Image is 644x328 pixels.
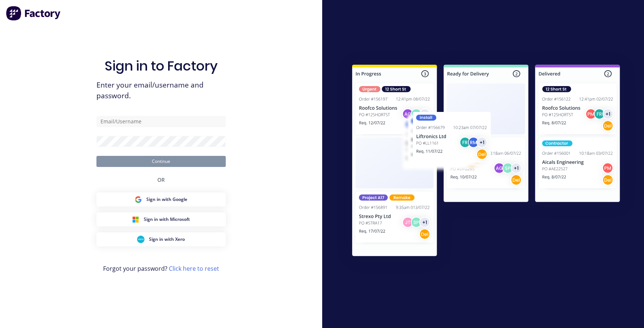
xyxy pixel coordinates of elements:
img: Sign in [336,50,636,274]
button: Microsoft Sign inSign in with Microsoft [96,212,226,226]
input: Email/Username [96,116,226,127]
img: Google Sign in [134,196,142,203]
img: Factory [6,6,61,21]
span: Sign in with Microsoft [144,216,190,223]
span: Forgot your password? [103,264,219,273]
span: Enter your email/username and password. [96,80,226,101]
div: OR [157,167,165,192]
img: Microsoft Sign in [132,216,139,223]
button: Google Sign inSign in with Google [96,192,226,206]
img: Xero Sign in [137,236,144,243]
h1: Sign in to Factory [105,58,218,74]
a: Click here to reset [169,264,219,273]
span: Sign in with Google [146,196,187,203]
button: Continue [96,156,226,167]
button: Xero Sign inSign in with Xero [96,232,226,246]
span: Sign in with Xero [149,236,185,243]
